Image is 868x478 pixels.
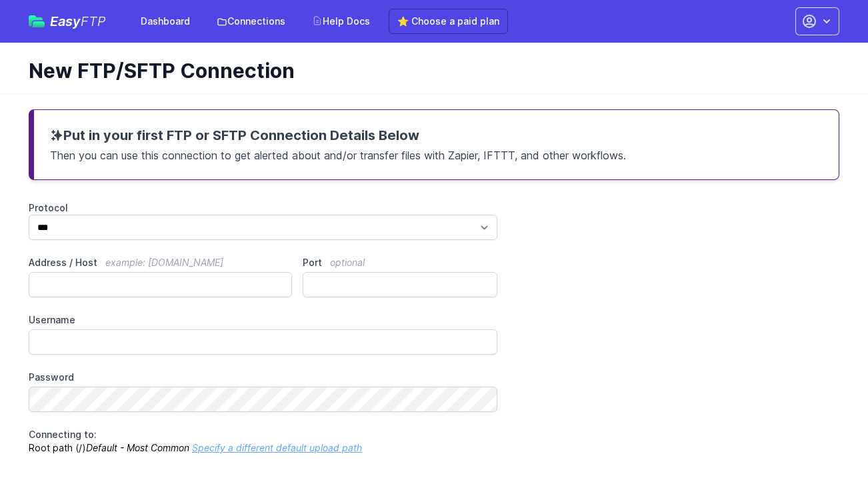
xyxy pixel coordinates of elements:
[29,201,497,215] label: Protocol
[50,126,823,145] h3: Put in your first FTP or SFTP Connection Details Below
[133,9,198,33] a: Dashboard
[86,442,189,453] i: Default - Most Common
[50,15,106,28] span: Easy
[303,256,497,269] label: Port
[209,9,293,33] a: Connections
[29,313,497,327] label: Username
[105,257,223,268] span: example: [DOMAIN_NAME]
[29,429,97,440] span: Connecting to:
[29,15,45,27] img: easyftp_logo.png
[330,257,365,268] span: optional
[29,59,829,83] h1: New FTP/SFTP Connection
[50,145,823,163] p: Then you can use this connection to get alerted about and/or transfer files with Zapier, IFTTT, a...
[29,256,292,269] label: Address / Host
[29,371,497,384] label: Password
[81,13,106,29] span: FTP
[389,9,508,34] a: ⭐ Choose a paid plan
[29,428,497,455] p: Root path (/)
[304,9,378,33] a: Help Docs
[29,15,106,28] a: EasyFTP
[192,442,362,453] a: Specify a different default upload path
